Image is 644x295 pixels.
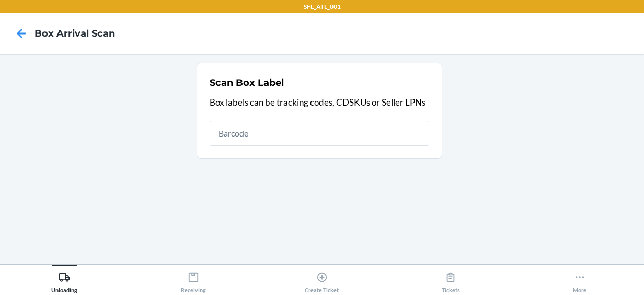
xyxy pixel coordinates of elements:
[386,265,515,293] button: Tickets
[51,267,77,293] div: Unloading
[210,96,429,109] p: Box labels can be tracking codes, CDSKUs or Seller LPNs
[34,27,115,40] h4: Box Arrival Scan
[304,2,341,12] p: SFL_ATL_001
[181,267,206,293] div: Receiving
[442,267,460,293] div: Tickets
[573,267,586,293] div: More
[515,265,644,293] button: More
[210,76,284,89] h2: Scan Box Label
[258,265,386,293] button: Create Ticket
[305,267,339,293] div: Create Ticket
[210,121,429,146] input: Barcode
[129,265,257,293] button: Receiving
